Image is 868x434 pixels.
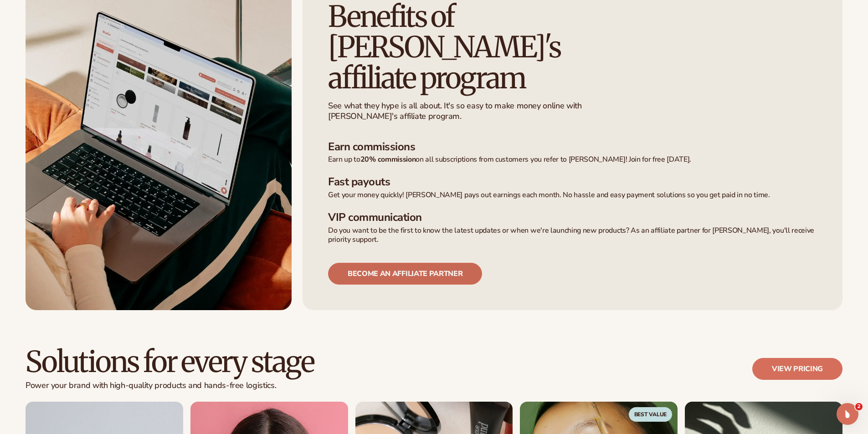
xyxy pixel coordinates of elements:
[855,403,863,410] span: 2
[328,101,586,122] p: See what they hype is all about. It's so easy to make money online with [PERSON_NAME]'s affiliate...
[328,263,482,285] a: Become an affiliate partner
[328,211,817,224] h3: VIP communication
[26,347,314,377] h2: Solutions for every stage
[328,155,817,164] p: Earn up to on all subscriptions from customers you refer to [PERSON_NAME]! Join for free [DATE].
[360,154,416,164] strong: 20% commission
[328,1,605,93] h2: Benefits of [PERSON_NAME]'s affiliate program
[328,226,817,245] p: Do you want to be the first to know the latest updates or when we're launching new products? As a...
[629,407,673,422] span: Best Value
[752,358,842,380] a: View pricing
[328,190,817,200] p: Get your money quickly! [PERSON_NAME] pays out earnings each month. No hassle and easy payment so...
[26,381,314,391] p: Power your brand with high-quality products and hands-free logistics.
[837,403,858,425] iframe: Intercom live chat
[328,175,817,189] h3: Fast payouts
[328,140,817,153] h3: Earn commissions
